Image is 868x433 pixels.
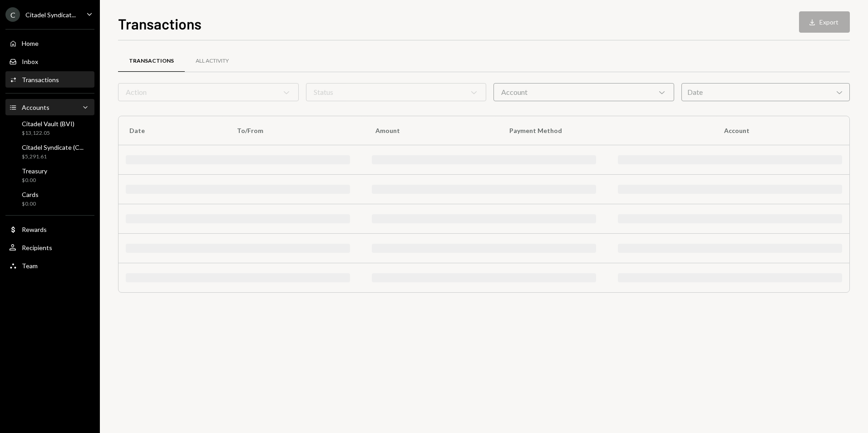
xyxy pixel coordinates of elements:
a: Treasury$0.00 [5,164,94,186]
div: $13,122.05 [22,129,74,137]
a: Home [5,35,94,51]
div: $0.00 [22,177,47,184]
a: Accounts [5,99,94,115]
th: Account [713,116,849,145]
div: Transactions [22,76,59,84]
div: Citadel Syndicat... [25,11,76,19]
div: Transactions [129,57,174,65]
a: All Activity [185,49,240,73]
div: $0.00 [22,200,39,208]
a: Citadel Vault (BVI)$13,122.05 [5,117,94,139]
a: Team [5,257,94,274]
div: Citadel Syndicate (C... [22,143,84,151]
h1: Transactions [118,15,202,33]
th: To/From [226,116,365,145]
th: Payment Method [498,116,713,145]
th: Amount [365,116,498,145]
div: Recipients [22,244,52,251]
a: Transactions [118,49,185,73]
div: Account [493,83,674,101]
div: Team [22,262,38,270]
a: Inbox [5,53,94,69]
div: $5,291.61 [22,153,84,161]
div: C [5,7,20,22]
a: Citadel Syndicate (C...$5,291.61 [5,141,94,162]
a: Recipients [5,239,94,256]
div: Inbox [22,58,38,65]
div: Citadel Vault (BVI) [22,120,74,128]
div: Cards [22,191,39,198]
div: Date [681,83,850,101]
div: Treasury [22,167,47,175]
div: Accounts [22,103,49,111]
a: Transactions [5,71,94,88]
a: Rewards [5,221,94,237]
div: All Activity [196,57,229,65]
div: Rewards [22,226,47,233]
th: Date [118,116,226,145]
div: Home [22,39,39,47]
a: Cards$0.00 [5,188,94,210]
